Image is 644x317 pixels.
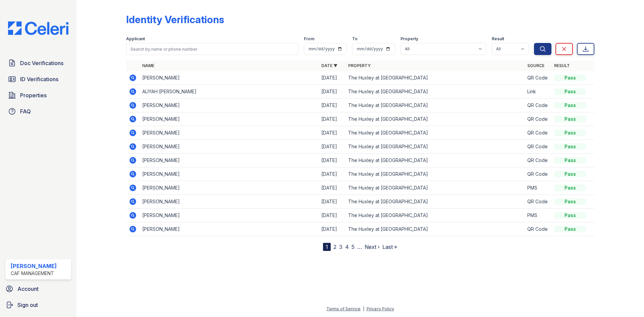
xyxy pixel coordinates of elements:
td: [PERSON_NAME] [140,209,319,222]
a: Source [527,63,544,68]
td: PMS [525,181,551,195]
td: [DATE] [319,71,345,85]
span: FAQ [20,107,31,115]
td: [DATE] [319,154,345,167]
a: Date ▼ [321,63,337,68]
td: QR Code [525,71,551,85]
a: 2 [333,244,336,250]
div: Pass [554,74,586,81]
div: Pass [554,102,586,109]
a: FAQ [5,105,71,118]
td: The Huxley at [GEOGRAPHIC_DATA] [345,71,525,85]
a: Last » [382,244,397,250]
td: The Huxley at [GEOGRAPHIC_DATA] [345,140,525,154]
td: [DATE] [319,99,345,112]
div: 1 [323,243,331,251]
td: [PERSON_NAME] [140,222,319,236]
div: CAF Management [11,270,57,277]
td: [PERSON_NAME] [140,71,319,85]
td: [DATE] [319,167,345,181]
td: The Huxley at [GEOGRAPHIC_DATA] [345,209,525,222]
td: The Huxley at [GEOGRAPHIC_DATA] [345,126,525,140]
td: QR Code [525,112,551,126]
td: The Huxley at [GEOGRAPHIC_DATA] [345,85,525,99]
div: Pass [554,171,586,177]
a: Properties [5,89,71,102]
img: CE_Logo_Blue-a8612792a0a2168367f1c8372b55b34899dd931a85d93a1a3d3e32e68fde9ad4.png [3,21,74,35]
td: [DATE] [319,222,345,236]
td: [PERSON_NAME] [140,140,319,154]
td: [DATE] [319,140,345,154]
td: [DATE] [319,126,345,140]
a: Privacy Policy [367,306,394,311]
span: Sign out [17,301,38,309]
input: Search by name or phone number [126,43,299,55]
td: The Huxley at [GEOGRAPHIC_DATA] [345,195,525,209]
td: [PERSON_NAME] [140,167,319,181]
td: The Huxley at [GEOGRAPHIC_DATA] [345,112,525,126]
a: ID Verifications [5,72,71,86]
td: The Huxley at [GEOGRAPHIC_DATA] [345,222,525,236]
td: [DATE] [319,112,345,126]
td: [PERSON_NAME] [140,195,319,209]
td: The Huxley at [GEOGRAPHIC_DATA] [345,99,525,112]
td: [DATE] [319,209,345,222]
div: Pass [554,198,586,205]
td: [PERSON_NAME] [140,99,319,112]
div: [PERSON_NAME] [11,262,57,270]
td: [DATE] [319,85,345,99]
a: Property [348,63,371,68]
label: Applicant [126,36,145,42]
span: Properties [20,91,47,99]
td: The Huxley at [GEOGRAPHIC_DATA] [345,181,525,195]
a: Next › [365,244,380,250]
td: QR Code [525,222,551,236]
td: QR Code [525,154,551,167]
td: [PERSON_NAME] [140,181,319,195]
td: [PERSON_NAME] [140,154,319,167]
label: To [352,36,358,42]
label: Result [492,36,504,42]
label: Property [400,36,418,42]
div: Pass [554,143,586,150]
td: QR Code [525,99,551,112]
td: The Huxley at [GEOGRAPHIC_DATA] [345,154,525,167]
div: Pass [554,88,586,95]
td: [DATE] [319,195,345,209]
div: Pass [554,184,586,191]
a: Account [3,282,74,296]
td: ALIYAH [PERSON_NAME] [140,85,319,99]
span: Doc Verifications [20,59,63,67]
a: Sign out [3,298,74,312]
td: [DATE] [319,181,345,195]
td: QR Code [525,167,551,181]
a: 5 [352,244,355,250]
div: Pass [554,157,586,164]
span: … [357,243,362,251]
td: QR Code [525,140,551,154]
div: Pass [554,226,586,232]
td: QR Code [525,126,551,140]
label: From [304,36,314,42]
div: Pass [554,129,586,136]
td: QR Code [525,195,551,209]
td: [PERSON_NAME] [140,126,319,140]
span: Account [17,285,39,293]
a: Doc Verifications [5,56,71,70]
a: Result [554,63,570,68]
a: Terms of Service [326,306,361,311]
a: 3 [339,244,342,250]
div: Pass [554,116,586,122]
div: | [363,306,364,311]
div: Pass [554,212,586,219]
td: [PERSON_NAME] [140,112,319,126]
td: Link [525,85,551,99]
td: The Huxley at [GEOGRAPHIC_DATA] [345,167,525,181]
a: Name [142,63,154,68]
td: PMS [525,209,551,222]
a: 4 [345,244,349,250]
div: Identity Verifications [126,13,224,25]
span: ID Verifications [20,75,58,83]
